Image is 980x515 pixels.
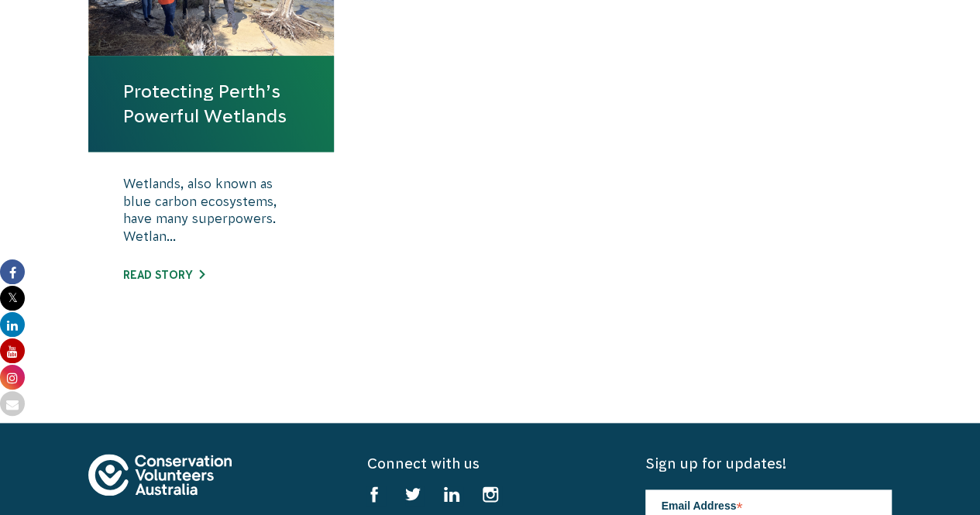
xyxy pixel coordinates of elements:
[123,269,205,281] a: Read story
[366,454,613,473] h5: Connect with us
[123,175,300,252] p: Wetlands, also known as blue carbon ecosystems, have many superpowers. Wetlan...
[645,454,892,473] h5: Sign up for updates!
[123,79,300,129] a: Protecting Perth’s Powerful Wetlands
[88,454,232,496] img: logo-footer.svg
